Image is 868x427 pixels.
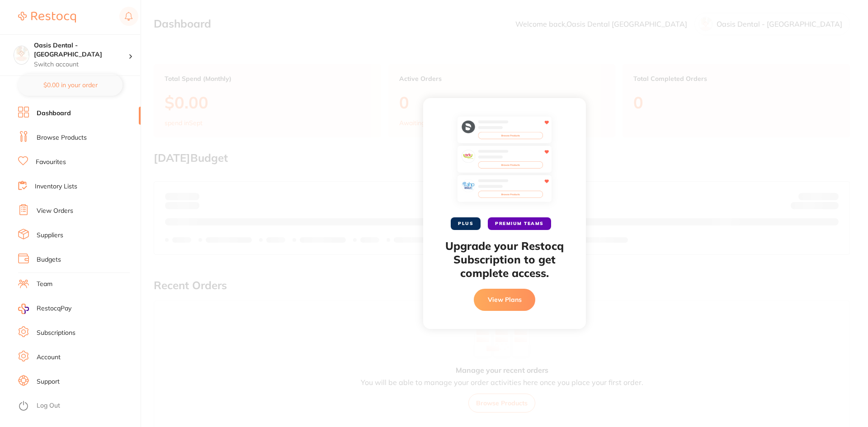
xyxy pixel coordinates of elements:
[37,255,61,264] a: Budgets
[474,289,535,310] button: View Plans
[441,239,568,280] h2: Upgrade your Restocq Subscription to get complete access.
[14,46,29,61] img: Oasis Dental - Brighton
[457,116,552,206] img: favourites-preview.svg
[36,158,66,167] a: Favourites
[37,133,87,142] a: Browse Products
[37,401,60,410] a: Log Out
[37,304,71,313] span: RestocqPay
[34,41,128,59] h4: Oasis Dental - Brighton
[18,304,29,314] img: RestocqPay
[37,231,63,240] a: Suppliers
[34,60,128,69] p: Switch account
[37,206,73,216] a: View Orders
[37,328,75,338] a: Subscriptions
[18,7,76,28] a: Restocq Logo
[18,74,123,96] button: $0.00 in your order
[18,12,76,23] img: Restocq Logo
[18,304,71,314] a: RestocqPay
[451,217,481,230] span: PLUS
[488,217,551,230] span: PREMIUM TEAMS
[37,353,61,362] a: Account
[35,182,77,191] a: Inventory Lists
[37,109,71,118] a: Dashboard
[37,377,60,386] a: Support
[18,399,138,413] button: Log Out
[37,280,52,289] a: Team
